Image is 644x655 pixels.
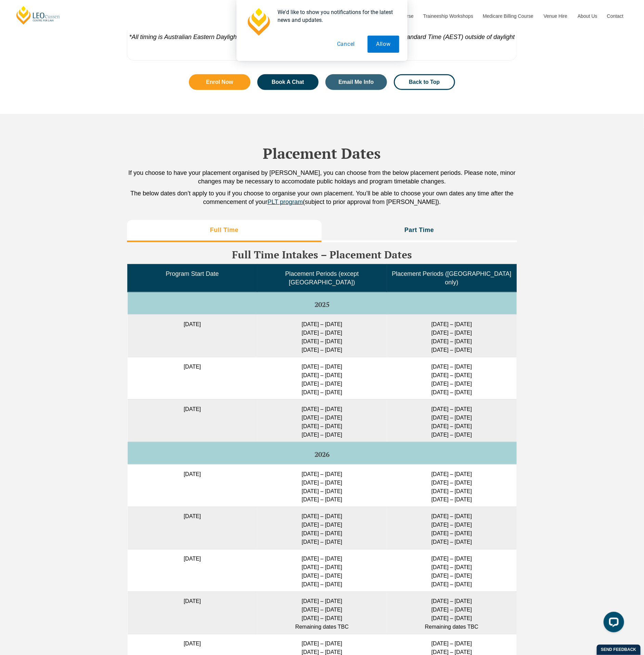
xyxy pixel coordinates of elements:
h3: Full Time [210,226,239,234]
td: [DATE] – [DATE] [DATE] – [DATE] [DATE] – [DATE] [DATE] – [DATE] [387,357,517,399]
td: [DATE] – [DATE] [DATE] – [DATE] [DATE] – [DATE] [DATE] – [DATE] [387,464,517,507]
td: [DATE] [128,357,257,399]
a: Back to Top [394,74,455,90]
span: Book A Chat [272,79,304,85]
td: [DATE] – [DATE] [DATE] – [DATE] [DATE] – [DATE] Remaining dates TBC [387,592,517,634]
td: [DATE] – [DATE] [DATE] – [DATE] [DATE] – [DATE] [DATE] – [DATE] [387,399,517,442]
h3: Full Time Intakes – Placement Dates [127,249,517,260]
span: Email Me Info [338,79,374,85]
td: [DATE] – [DATE] [DATE] – [DATE] [DATE] – [DATE] Remaining dates TBC [257,592,387,634]
td: [DATE] – [DATE] [DATE] – [DATE] [DATE] – [DATE] [DATE] – [DATE] [387,507,517,549]
a: Email Me Info [325,74,387,90]
img: notification icon [245,8,272,36]
iframe: LiveChat chat widget [598,609,627,638]
p: If you choose to have your placement organised by [PERSON_NAME], you can choose from the below pl... [127,169,517,186]
td: [DATE] – [DATE] [DATE] – [DATE] [DATE] – [DATE] [DATE] – [DATE] [257,357,387,399]
h5: 2025 [130,301,514,308]
td: [DATE] – [DATE] [DATE] – [DATE] [DATE] – [DATE] [DATE] – [DATE] [257,314,387,357]
td: [DATE] – [DATE] [DATE] – [DATE] [DATE] – [DATE] [DATE] – [DATE] [387,549,517,592]
span: Placement Periods ([GEOGRAPHIC_DATA] only) [392,270,511,286]
h3: Part Time [404,226,434,234]
td: [DATE] – [DATE] [DATE] – [DATE] [DATE] – [DATE] [DATE] – [DATE] [257,507,387,549]
a: Book A Chat [257,74,319,90]
td: [DATE] [128,592,257,634]
td: [DATE] – [DATE] [DATE] – [DATE] [DATE] – [DATE] [DATE] – [DATE] [387,314,517,357]
td: [DATE] – [DATE] [DATE] – [DATE] [DATE] – [DATE] [DATE] – [DATE] [257,464,387,507]
td: [DATE] [128,399,257,442]
span: Back to Top [409,79,440,85]
div: We'd like to show you notifications for the latest news and updates. [272,8,399,24]
button: Allow [368,36,399,53]
td: [DATE] [128,314,257,357]
td: [DATE] [128,549,257,592]
h2: Placement Dates [127,145,517,162]
td: [DATE] – [DATE] [DATE] – [DATE] [DATE] – [DATE] [DATE] – [DATE] [257,399,387,442]
span: Placement Periods (except [GEOGRAPHIC_DATA]) [285,270,359,286]
p: The below dates don’t apply to you if you choose to organise your own placement. You’ll be able t... [127,189,517,206]
span: Enrol Now [206,79,233,85]
button: Cancel [329,36,364,53]
td: [DATE] [128,464,257,507]
td: [DATE] [128,507,257,549]
a: Enrol Now [189,74,250,90]
span: Program Start Date [166,270,219,277]
a: PLT program [268,198,303,205]
h5: 2026 [130,451,514,458]
td: [DATE] – [DATE] [DATE] – [DATE] [DATE] – [DATE] [DATE] – [DATE] [257,549,387,592]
